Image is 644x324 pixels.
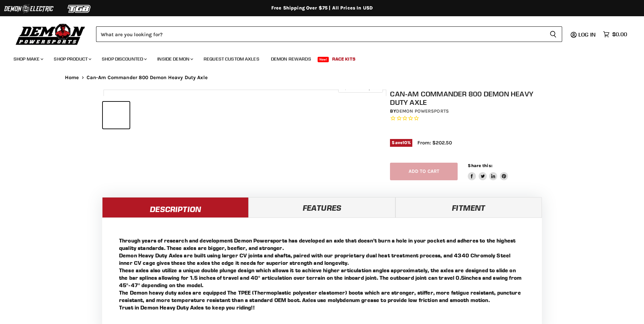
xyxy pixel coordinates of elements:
[96,26,544,42] input: Search
[396,108,449,114] a: Demon Powersports
[390,139,412,146] span: Save %
[119,237,525,311] p: Through years of research and development Demon Powersports has developed an axle that doesn’t bu...
[132,102,158,129] button: IMAGE thumbnail
[266,52,316,66] a: Demon Rewards
[49,52,95,66] a: Shop Product
[318,57,329,62] span: New!
[544,26,562,42] button: Search
[199,52,264,66] a: Request Custom Axles
[327,52,361,66] a: Race Kits
[600,29,630,39] a: $0.00
[578,31,596,38] span: Log in
[189,102,216,129] button: IMAGE thumbnail
[468,163,492,168] span: Share this:
[103,102,130,129] button: IMAGE thumbnail
[395,197,542,217] a: Fitment
[102,197,249,217] a: Description
[417,140,452,146] span: From: $202.50
[65,75,79,80] a: Home
[96,26,562,42] form: Product
[342,85,379,90] span: Click to expand
[3,2,54,15] img: Demon Electric Logo 2
[160,102,187,129] button: IMAGE thumbnail
[51,5,593,11] div: Free Shipping Over $75 | All Prices In USD
[54,2,105,15] img: TGB Logo 2
[390,108,544,115] div: by
[8,52,47,66] a: Shop Make
[14,22,88,46] img: Demon Powersports
[575,31,600,38] a: Log in
[402,140,407,145] span: 10
[468,163,508,181] aside: Share this:
[51,75,593,80] nav: Breadcrumbs
[87,75,208,80] span: Can-Am Commander 800 Demon Heavy Duty Axle
[97,52,151,66] a: Shop Discounted
[390,90,544,107] h1: Can-Am Commander 800 Demon Heavy Duty Axle
[612,31,627,38] span: $0.00
[249,197,395,217] a: Features
[152,52,197,66] a: Inside Demon
[8,49,625,66] ul: Main menu
[390,115,544,122] span: Rated 0.0 out of 5 stars 0 reviews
